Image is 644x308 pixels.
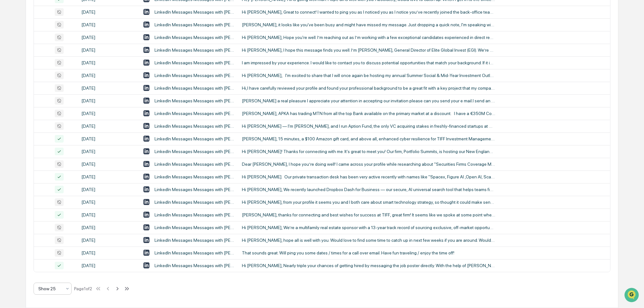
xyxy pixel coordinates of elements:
[45,107,77,112] a: Powered byPylon
[155,250,234,255] div: LinkedIn Messages Messages with [PERSON_NAME], [PERSON_NAME]
[81,225,136,230] div: [DATE]
[242,149,495,154] div: Hi [PERSON_NAME]! Thanks for connecting with me. It's great to meet you! Our firm, Portfolio Summ...
[22,48,104,55] div: Start new chat
[81,22,136,27] div: [DATE]
[155,35,234,40] div: LinkedIn Messages Messages with [PERSON_NAME], [PERSON_NAME]
[81,124,136,129] div: [DATE]
[81,212,136,217] div: [DATE]
[242,10,495,15] div: Hi [PERSON_NAME], Great to connect! I wanted to ping you as I noticed you as I notice you’ve rece...
[242,60,495,65] div: I am impressed by your experience. I would like to contact you to discuss potential opportunities...
[6,80,11,86] div: 🖐️
[242,22,495,27] div: [PERSON_NAME], it looks like you've been busy and might have missed my message. Just dropping a q...
[155,86,234,91] div: LinkedIn Messages Messages with [PERSON_NAME], [PERSON_NAME]
[242,212,495,217] div: [PERSON_NAME], thanks for connecting and best wishes for success at TIFF, great firm! It seems li...
[13,92,40,98] span: Data Lookup
[81,35,136,40] div: [DATE]
[155,149,234,154] div: LinkedIn Messages Messages with [PERSON_NAME], [PERSON_NAME]
[6,48,18,60] img: 1746055101610-c473b297-6a78-478c-a979-82029cc54cd1
[155,73,234,78] div: LinkedIn Messages Messages with [PERSON_NAME], [PERSON_NAME], CFA
[242,98,495,103] div: [PERSON_NAME] a real pleasure I appreciate your attention in accepting our invitation please can ...
[81,111,136,116] div: [DATE]
[6,13,115,23] p: How can we help?
[81,250,136,255] div: [DATE]
[81,10,136,15] div: [DATE]
[155,174,234,179] div: LinkedIn Messages Messages with [PERSON_NAME], [PERSON_NAME]
[22,55,80,60] div: We're available if you need us!
[155,225,234,230] div: LinkedIn Messages Messages with [PERSON_NAME], [PERSON_NAME]
[155,111,234,116] div: LinkedIn Messages Messages with [PERSON_NAME], [PERSON_NAME]
[242,73,495,78] div: Hi [PERSON_NAME], I'm excited to share that I will once again be hosting my annual Summer Social ...
[155,48,234,53] div: LinkedIn Messages Messages with [PERSON_NAME], [PERSON_NAME]
[13,80,41,86] span: Preclearance
[242,48,495,53] div: Hi [PERSON_NAME], I hope this message finds you well. I’m [PERSON_NAME], General Director of Elit...
[81,149,136,154] div: [DATE]
[242,200,495,205] div: Hi [PERSON_NAME], from your profile it seems you and I both care about smart technology strategy,...
[81,162,136,167] div: [DATE]
[155,200,234,205] div: LinkedIn Messages Messages with [PERSON_NAME], [PERSON_NAME]
[242,35,495,40] div: Hi [PERSON_NAME], Hope you're well. I’m reaching out as I’m working with a few exceptional candid...
[81,263,136,268] div: [DATE]
[81,73,136,78] div: [DATE]
[242,124,495,129] div: Hi [PERSON_NAME] — I'm [PERSON_NAME], and I run Aption Fund, the only VC acquiring stakes in fres...
[155,98,234,103] div: LinkedIn Messages Messages with [PERSON_NAME], [PERSON_NAME]
[81,174,136,179] div: [DATE]
[81,60,136,65] div: [DATE]
[4,89,42,101] a: 🔎Data Lookup
[46,80,51,86] div: 🗄️
[74,286,92,291] div: Page 1 of 2
[624,287,641,304] iframe: Open customer support
[155,22,234,27] div: LinkedIn Messages Messages with [PERSON_NAME], [PERSON_NAME]
[63,107,77,112] span: Pylon
[242,111,495,116] div: [PERSON_NAME], APKA has trading MTN from all the top Bank available on the primary market at a di...
[242,136,495,141] div: [PERSON_NAME], 15 minutes, a $100 Amazon gift card, and above all, enhanced cyber resilience for ...
[242,263,495,268] div: Hi [PERSON_NAME], Nearly triple your chances of getting hired by messaging the job poster directl...
[81,48,136,53] div: [DATE]
[155,162,234,167] div: LinkedIn Messages Messages with [PERSON_NAME], [PERSON_NAME]
[43,77,81,89] a: 🗄️Attestations
[242,162,495,167] div: Dear [PERSON_NAME], I hope you’re doing well! I came across your profile while researching about ...
[242,187,495,192] div: Hi [PERSON_NAME], We recently launched Dropbox Dash for Business — our secure, AI universal searc...
[108,50,115,58] button: Start new chat
[81,98,136,103] div: [DATE]
[4,77,43,89] a: 🖐️Preclearance
[81,86,136,91] div: [DATE]
[242,174,495,179] div: Hi [PERSON_NAME]. Our private transaction desk has been very active recently with names like ''Sp...
[242,238,495,243] div: Hi [PERSON_NAME], hope all is well with you. Would love to find some time to catch up in next few...
[155,238,234,243] div: LinkedIn Messages Messages with [PERSON_NAME], [PERSON_NAME]
[242,86,495,91] div: Hi,I have carefully reviewed your profile and found your professional background to be a great fi...
[155,124,234,129] div: LinkedIn Messages Messages with [PERSON_NAME], [PERSON_NAME]
[155,263,234,268] div: LinkedIn Messages Messages with [PERSON_NAME], LinkedIn
[242,250,495,255] div: That sounds great. Will ping you some dates / times for a call over email. Have fun traveling / e...
[81,238,136,243] div: [DATE]
[155,212,234,217] div: LinkedIn Messages Messages with [PERSON_NAME], [PERSON_NAME]
[52,80,79,86] span: Attestations
[81,200,136,205] div: [DATE]
[155,10,234,15] div: LinkedIn Messages Messages with [PERSON_NAME], [PERSON_NAME]
[155,187,234,192] div: LinkedIn Messages Messages with [PERSON_NAME], [PERSON_NAME]
[81,187,136,192] div: [DATE]
[6,93,11,98] div: 🔎
[155,136,234,141] div: LinkedIn Messages Messages with [PERSON_NAME], [PERSON_NAME]
[81,136,136,141] div: [DATE]
[242,225,495,230] div: Hi [PERSON_NAME], We’re a multifamily real estate sponsor with a 13-year track record of sourcing...
[155,60,234,65] div: LinkedIn Messages Messages with [PERSON_NAME], [PERSON_NAME]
